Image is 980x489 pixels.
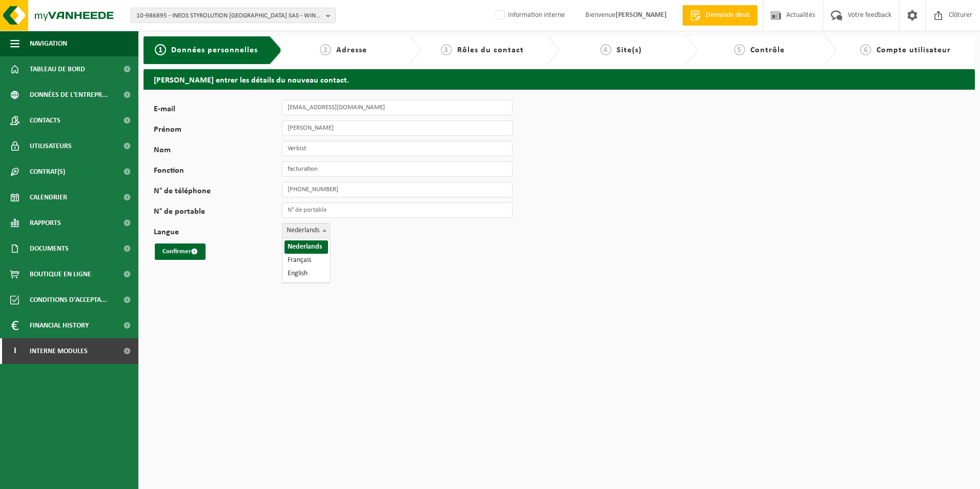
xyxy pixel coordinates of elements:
span: Tableau de bord [30,56,85,82]
span: I [10,338,19,364]
label: Fonction [154,167,282,177]
span: Boutique en ligne [30,261,91,287]
span: 4 [600,44,611,55]
label: N° de portable [154,208,282,218]
a: Demande devis [682,5,758,26]
label: Nom [154,146,282,156]
strong: [PERSON_NAME] [616,11,667,19]
li: Français [284,254,328,267]
input: N° de portable [282,202,513,218]
span: Rôles du contact [457,46,524,54]
span: 10-986895 - INEOS STYROLUTION [GEOGRAPHIC_DATA] SAS - WINGLES [136,8,322,24]
span: Documents [30,236,69,261]
span: Données de l'entrepr... [30,82,108,108]
span: 1 [155,44,166,55]
span: Contacts [30,108,60,133]
span: Nederlands [282,223,330,238]
span: Interne modules [30,338,88,364]
button: Confirmer [155,243,206,260]
label: Prénom [154,126,282,136]
span: Conditions d'accepta... [30,287,107,313]
span: 3 [441,44,452,55]
button: 10-986895 - INEOS STYROLUTION [GEOGRAPHIC_DATA] SAS - WINGLES [131,8,336,23]
label: N° de téléphone [154,187,282,197]
span: Compte utilisateur [876,46,951,54]
span: 2 [320,44,331,55]
span: Calendrier [30,185,67,210]
input: Fonction [282,161,513,177]
span: Contrôle [750,46,785,54]
li: English [284,267,328,280]
input: Nom [282,141,513,156]
input: Prénom [282,120,513,136]
span: Navigation [30,31,67,56]
span: Demande devis [703,10,752,21]
span: Financial History [30,313,89,338]
input: E-mail [282,100,513,115]
span: Contrat(s) [30,159,65,185]
h2: [PERSON_NAME] entrer les détails du nouveau contact. [144,69,975,89]
span: Rapports [30,210,61,236]
span: Adresse [336,46,367,54]
label: Information interne [494,8,565,23]
span: 6 [860,44,871,55]
span: Nederlands [282,223,330,238]
input: N° de téléphone [282,182,513,197]
label: Langue [154,228,282,238]
span: Utilisateurs [30,133,72,159]
span: Site(s) [617,46,642,54]
span: Données personnelles [171,46,258,54]
li: Nederlands [284,240,328,254]
label: E-mail [154,105,282,115]
span: 5 [734,44,745,55]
